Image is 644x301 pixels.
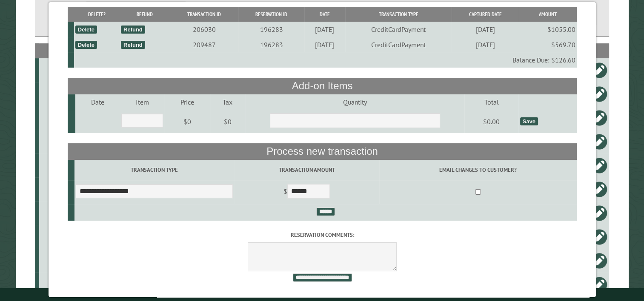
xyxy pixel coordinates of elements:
[519,7,576,22] th: Amount
[210,110,245,133] td: $0
[520,117,538,125] div: Save
[43,280,89,289] div: 14
[452,7,519,22] th: Captured Date
[43,185,89,193] div: 20
[68,143,576,159] th: Process new transaction
[43,256,89,265] div: 24
[519,22,576,37] td: $1055.00
[345,7,452,22] th: Transaction Type
[164,110,210,133] td: $0
[75,41,97,49] div: Delete
[43,66,89,74] div: 45
[74,52,576,68] td: Balance Due: $126.60
[119,7,169,22] th: Refund
[74,7,119,22] th: Delete?
[464,94,518,110] td: Total
[169,37,238,52] td: 209487
[75,26,97,34] div: Delete
[120,94,164,110] td: Item
[238,7,304,22] th: Reservation ID
[304,22,345,37] td: [DATE]
[238,37,304,52] td: 196283
[304,37,345,52] td: [DATE]
[210,94,245,110] td: Tax
[452,37,519,52] td: [DATE]
[452,22,519,37] td: [DATE]
[43,209,89,217] div: 44
[304,7,345,22] th: Date
[75,94,120,110] td: Date
[169,7,238,22] th: Transaction ID
[245,94,464,110] td: Quantity
[68,78,576,94] th: Add-on Items
[238,22,304,37] td: 196283
[68,231,576,239] label: Reservation comments:
[164,94,210,110] td: Price
[39,43,91,58] th: Site
[120,26,145,34] div: Refund
[43,137,89,146] div: 19
[43,233,89,241] div: 39
[169,22,238,37] td: 206030
[235,166,378,174] label: Transaction Amount
[234,180,379,204] td: $
[519,37,576,52] td: $569.70
[345,37,452,52] td: CreditCardPayment
[345,22,452,37] td: CreditCardPayment
[43,90,89,98] div: 42
[76,166,233,174] label: Transaction Type
[120,41,145,49] div: Refund
[464,110,518,133] td: $0.00
[381,166,575,174] label: Email changes to customer?
[43,161,89,170] div: 18
[43,114,89,122] div: 43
